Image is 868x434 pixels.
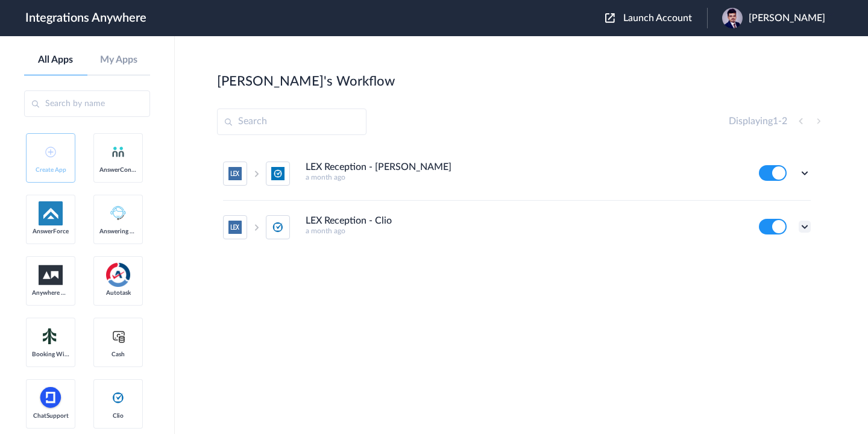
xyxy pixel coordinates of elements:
span: 1 [773,116,778,126]
h2: [PERSON_NAME]'s Workflow [217,74,395,89]
h5: a month ago [306,173,743,181]
input: Search by name [24,90,150,117]
span: 2 [782,116,787,126]
img: aww.png [39,265,63,285]
img: launch-acct-icon.svg [605,13,615,23]
img: 6cb3bdef-2cb1-4bb6-a8e6-7bc585f3ab5e.jpeg [722,8,743,28]
a: My Apps [87,54,151,66]
img: add-icon.svg [45,146,56,157]
input: Search [217,108,366,135]
span: Create App [32,166,69,174]
img: autotask.png [106,263,130,287]
img: cash-logo.svg [111,329,126,344]
span: Clio [99,412,137,420]
h4: Displaying - [729,116,787,127]
span: Answering Service [99,228,137,235]
span: Booking Widget [32,351,69,358]
span: Autotask [99,289,137,297]
span: [PERSON_NAME] [749,13,825,24]
h5: a month ago [306,227,743,235]
img: answerconnect-logo.svg [111,145,125,159]
h1: Integrations Anywhere [25,11,146,25]
button: Launch Account [605,13,707,24]
img: Setmore_Logo.svg [39,325,63,347]
span: Anywhere Works [32,289,69,297]
img: clio-logo.svg [111,391,125,405]
span: Cash [99,351,137,358]
span: ChatSupport [32,412,69,420]
img: Answering_service.png [106,201,130,225]
a: All Apps [24,54,87,66]
span: AnswerConnect [99,166,137,174]
span: Launch Account [623,13,692,23]
h4: LEX Reception - Clio [306,215,392,227]
img: chatsupport-icon.svg [39,386,63,410]
span: AnswerForce [32,228,69,235]
img: af-app-logo.svg [39,201,63,225]
h4: LEX Reception - [PERSON_NAME] [306,162,451,173]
